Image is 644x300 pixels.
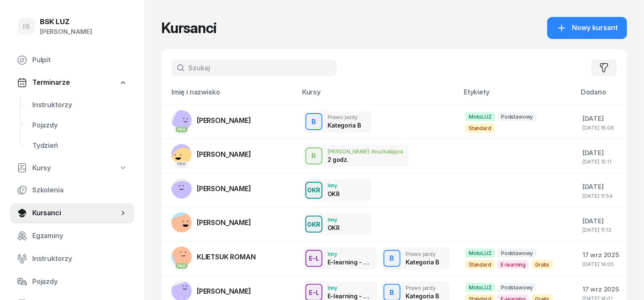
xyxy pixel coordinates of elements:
div: [DATE] 15:11 [582,159,620,164]
a: [PERSON_NAME] [171,212,251,233]
div: OKR [328,224,340,231]
a: PKK[PERSON_NAME] [171,110,251,131]
div: OKR [328,190,340,197]
div: Kategoria B [406,258,439,266]
div: B [386,286,398,300]
span: MotoLUZ [465,283,495,292]
input: Szukaj [171,59,337,76]
a: Terminarze [10,73,134,92]
span: Podstawowy [498,283,536,292]
div: BSK LUZ [40,18,92,25]
th: Imię i nazwisko [161,86,297,105]
span: MotoLUZ [465,112,495,121]
button: B [305,147,322,164]
a: Pulpit [10,50,134,70]
span: [PERSON_NAME] [197,287,251,295]
div: PKK [176,127,188,132]
a: Kursanci [10,203,134,223]
span: KLIETSUK ROMAN [197,253,256,261]
div: E-L [305,287,322,298]
div: E-learning - 90 dni [328,258,372,266]
div: Inny [328,285,372,291]
div: [DATE] 14:05 [582,261,620,267]
a: Tydzień [25,136,134,156]
th: Kursy [297,86,459,105]
div: B [308,149,320,163]
th: Etykiety [459,86,576,105]
div: OKR [304,185,324,195]
div: [PERSON_NAME] doszkalające [328,149,403,154]
div: Prawo jazdy [406,285,439,291]
a: Pojazdy [10,272,134,292]
div: Kategoria B [406,292,439,300]
div: Kategoria B [328,122,361,129]
div: [DATE] [582,147,620,158]
span: [PERSON_NAME] [197,184,251,193]
div: OKR [304,219,324,230]
h1: Kursanci [161,20,216,36]
span: [PERSON_NAME] [197,150,251,158]
span: Podstawowy [498,112,536,121]
div: [DATE] 11:54 [582,193,620,199]
a: Pojazdy [25,115,134,136]
a: [PERSON_NAME] [171,178,251,199]
a: PKK[PERSON_NAME] [171,144,251,164]
button: B [384,250,400,267]
div: 17 wrz 2025 [582,250,620,261]
div: Inny [328,217,340,222]
span: Nowy kursant [572,22,618,33]
button: Nowy kursant [547,17,627,39]
span: Standard [465,124,495,133]
span: Kursanci [32,208,119,219]
div: B [308,115,320,129]
span: IS [23,23,30,30]
div: Inny [328,251,372,257]
span: Pojazdy [32,276,127,287]
div: B [386,251,398,266]
a: Szkolenia [10,180,134,200]
span: Tydzień [32,140,127,151]
div: E-learning - 90 dni [328,292,372,300]
div: [DATE] [582,181,620,192]
span: Standard [465,260,495,269]
div: [DATE] 11:13 [582,227,620,233]
span: Instruktorzy [32,253,127,264]
div: PKK [176,161,188,167]
a: Kursy [10,158,134,178]
span: Instruktorzy [32,100,127,111]
div: [DATE] [582,216,620,227]
span: Terminarze [32,77,70,88]
span: E-learning [497,260,529,269]
a: Egzaminy [10,226,134,246]
div: [PERSON_NAME] [40,26,92,37]
span: Pojazdy [32,120,127,131]
a: Instruktorzy [10,249,134,269]
span: Szkolenia [32,185,127,196]
div: [DATE] 16:08 [582,125,620,131]
button: E-L [305,250,322,267]
div: E-L [305,253,322,264]
span: [PERSON_NAME] [197,116,251,125]
a: PKKKLIETSUK ROMAN [171,247,256,267]
span: MotoLUZ [465,249,495,258]
div: Inny [328,183,340,188]
button: B [305,113,322,130]
button: OKR [305,216,322,233]
span: Pulpit [32,55,127,66]
div: PKK [176,263,188,269]
span: Gratis [532,260,553,269]
th: Dodano [576,86,627,105]
div: 17 wrz 2025 [582,284,620,295]
div: Prawo jazdy [406,251,439,257]
a: Instruktorzy [25,95,134,115]
button: OKR [305,182,322,199]
span: Kursy [32,163,51,174]
div: 2 godz. [328,156,372,163]
span: Podstawowy [498,249,536,258]
div: [DATE] [582,113,620,124]
div: Prawo jazdy [328,114,361,120]
span: Egzaminy [32,231,127,242]
span: [PERSON_NAME] [197,218,251,227]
